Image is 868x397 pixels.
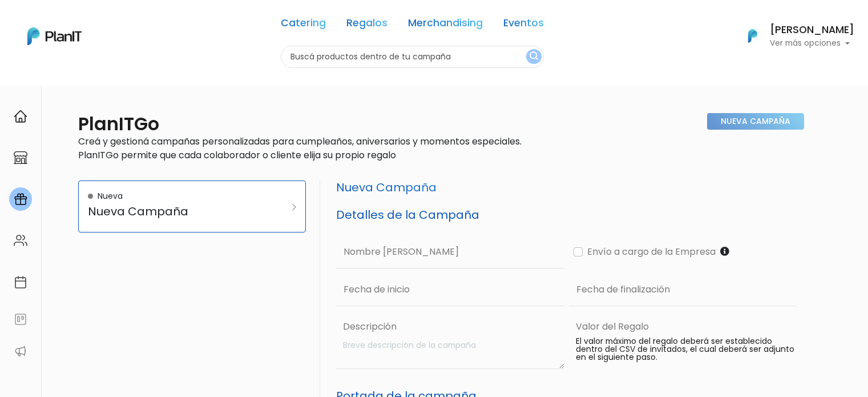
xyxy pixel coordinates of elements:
[14,193,27,206] img: campaigns-02234683943229c281be62815700db0a1741e53638e28bf9629b52c665b00959.svg
[338,320,564,334] label: Descripción
[27,27,82,45] img: PlanIt Logo
[281,46,544,68] input: Buscá productos dentro de tu campaña
[281,18,326,32] a: Catering
[14,110,27,123] img: home-e721727adea9d79c4d83392d1f703f7f8bce08238fde08b1acbfd93340b81755.svg
[770,39,854,47] p: Ver más opciones
[583,245,716,259] label: Envío a cargo de la Empresa
[292,204,296,210] img: arrow_right-9280cc79ecefa84298781467ce90b80af3baf8c02d32ced3b0099fbab38e4a3c.svg
[336,235,564,268] input: Nombre de Campaña
[14,312,27,326] img: feedback-78b5a0c8f98aac82b08bfc38622c3050aee476f2c9584af64705fc4e61158814.svg
[88,204,265,218] h5: Nueva Campaña
[78,113,159,135] h2: PlanITGo
[408,18,483,32] a: Merchandising
[98,190,123,202] p: Nueva
[336,273,564,306] input: Fecha de inicio
[576,338,797,362] p: El valor máximo del regalo deberá ser establecido dentro del CSV de invitados, el cual deberá ser...
[14,234,27,247] img: people-662611757002400ad9ed0e3c099ab2801c6687ba6c219adb57efc949bc21e19d.svg
[530,51,538,62] img: search_button-432b6d5273f82d61273b3651a40e1bd1b912527efae98b1b7a1b2c0702e16a8d.svg
[576,320,649,334] label: Valor del Regalo
[14,151,27,165] img: marketplace-4ceaa7011d94191e9ded77b95e3339b90024bf715f7c57f8cf31f2d8c509eaba.svg
[336,208,797,222] h5: Detalles de la Campaña
[336,181,797,194] h5: Nueva Campaña
[733,21,854,51] button: PlanIt Logo [PERSON_NAME] Ver más opciones
[740,23,765,49] img: PlanIt Logo
[770,25,854,35] h6: [PERSON_NAME]
[14,344,27,358] img: partners-52edf745621dab592f3b2c58e3bca9d71375a7ef29c3b500c9f145b62cc070d4.svg
[78,181,306,232] a: Nueva Nueva Campaña
[503,18,544,32] a: Eventos
[346,18,387,32] a: Regalos
[569,273,797,306] input: Fecha de finalización
[14,275,27,289] img: calendar-87d922413cdce8b2cf7b7f5f62616a5cf9e4887200fb71536465627b3292af00.svg
[78,135,562,162] p: Creá y gestioná campañas personalizadas para cumpleaños, aniversarios y momentos especiales. Plan...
